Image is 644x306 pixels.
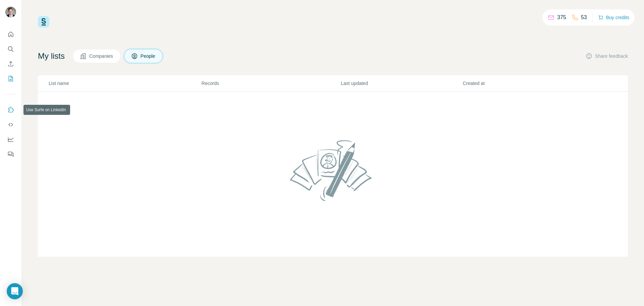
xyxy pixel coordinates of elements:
[5,148,16,160] button: Feedback
[5,58,16,70] button: Enrich CSV
[341,80,462,87] p: Last updated
[598,13,629,22] button: Buy credits
[287,134,379,206] img: No lists found
[5,43,16,55] button: Search
[5,119,16,131] button: Use Surfe API
[38,51,65,61] h4: My lists
[7,283,23,299] div: Open Intercom Messenger
[557,13,566,21] p: 375
[581,13,587,21] p: 53
[5,104,16,116] button: Use Surfe on LinkedIn
[5,73,16,85] button: My lists
[89,53,114,59] span: Companies
[202,80,340,87] p: Records
[586,53,628,59] button: Share feedback
[5,133,16,145] button: Dashboard
[49,80,201,87] p: List name
[463,80,584,87] p: Created at
[5,7,16,17] img: Avatar
[5,28,16,40] button: Quick start
[38,16,49,28] img: Surfe Logo
[141,53,156,59] span: People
